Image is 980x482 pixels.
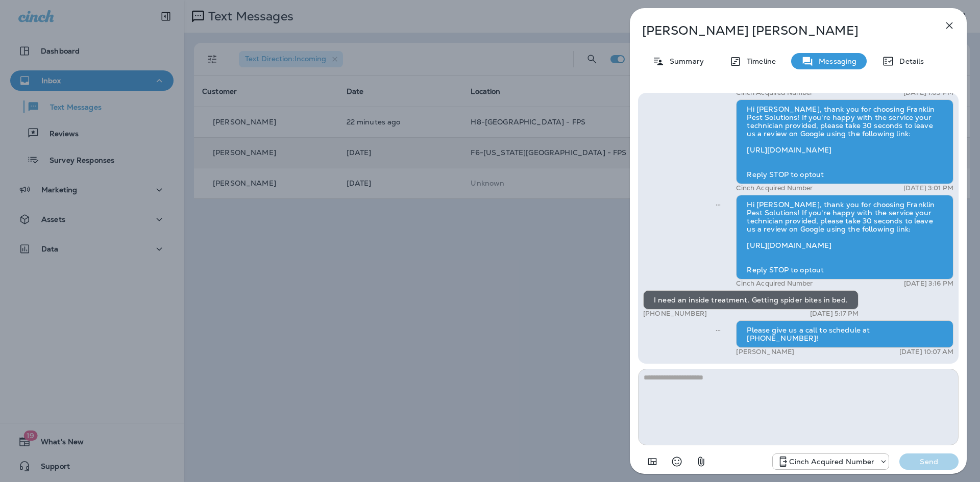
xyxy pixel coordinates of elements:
[643,290,859,310] div: I need an inside treatment. Getting spider bites in bed.
[736,89,813,97] p: Cinch Acquired Number
[903,184,953,192] p: [DATE] 3:01 PM
[904,280,953,288] p: [DATE] 3:16 PM
[742,57,776,65] p: Timeline
[736,348,794,356] p: [PERSON_NAME]
[736,99,953,184] div: Hi [PERSON_NAME], thank you for choosing Franklin Pest Solutions! If you're happy with the servic...
[789,458,874,466] p: Cinch Acquired Number
[642,23,921,38] p: [PERSON_NAME] [PERSON_NAME]
[814,57,856,65] p: Messaging
[642,451,663,472] button: Add in a premade template
[716,325,721,334] span: Sent
[903,89,953,97] p: [DATE] 1:03 PM
[773,455,889,468] div: +1 (219) 356-2976
[667,451,687,472] button: Select an emoji
[810,310,859,318] p: [DATE] 5:17 PM
[736,184,813,192] p: Cinch Acquired Number
[736,320,953,348] div: Please give us a call to schedule at [PHONE_NUMBER]!
[736,280,813,288] p: Cinch Acquired Number
[899,348,953,356] p: [DATE] 10:07 AM
[736,195,953,280] div: Hi [PERSON_NAME], thank you for choosing Franklin Pest Solutions! If you're happy with the servic...
[716,199,721,209] span: Sent
[894,57,924,65] p: Details
[643,310,707,318] p: [PHONE_NUMBER]
[665,57,704,65] p: Summary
